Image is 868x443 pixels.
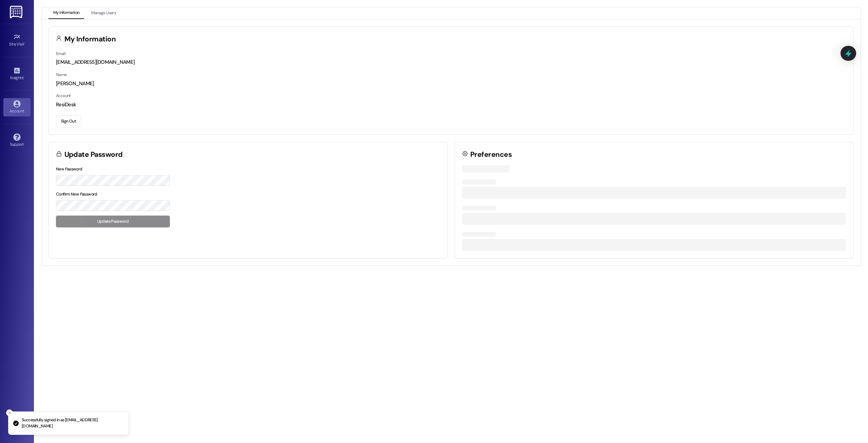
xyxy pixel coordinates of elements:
[3,31,31,50] a: Site Visit •
[10,6,24,18] img: ResiDesk Logo
[56,191,97,197] label: Confirm New Password
[56,59,846,66] div: [EMAIL_ADDRESS][DOMAIN_NAME]
[48,7,84,19] button: My Information
[56,51,65,56] label: Email
[56,80,846,87] div: [PERSON_NAME]
[64,36,116,43] h3: My Information
[86,7,121,19] button: Manage Users
[56,72,67,77] label: Name
[56,115,81,127] button: Sign Out
[23,74,24,79] span: •
[64,151,123,158] h3: Update Password
[22,417,123,429] p: Successfully signed in as [EMAIL_ADDRESS][DOMAIN_NAME]
[56,101,846,108] div: ResiDesk
[56,166,82,172] label: New Password
[6,409,13,416] button: Close toast
[3,65,31,83] a: Insights •
[3,131,31,150] a: Support
[56,93,71,98] label: Account
[24,41,25,45] span: •
[3,98,31,116] a: Account
[470,151,512,158] h3: Preferences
